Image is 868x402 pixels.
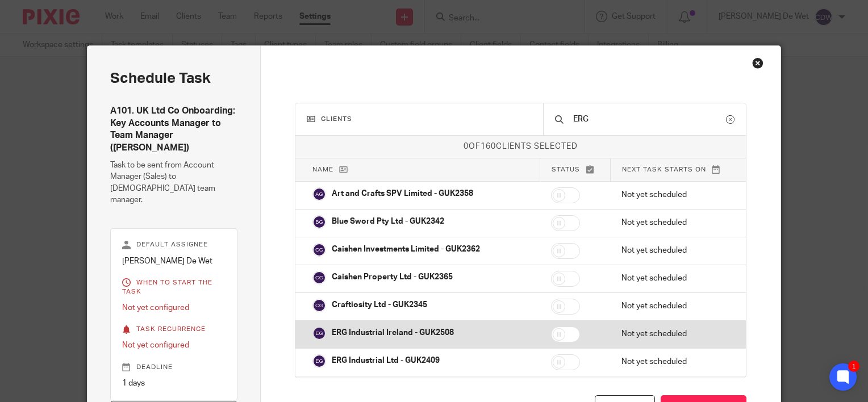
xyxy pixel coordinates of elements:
[312,299,326,312] img: svg%3E
[332,327,454,338] p: ERG Industrial Ireland - GUK2508
[621,328,729,340] p: Not yet scheduled
[122,302,226,313] p: Not yet configured
[332,271,453,283] p: Caishen Property Ltd - GUK2365
[312,354,326,368] img: svg%3E
[332,299,427,311] p: Craftiosity Ltd - GUK2345
[621,300,729,312] p: Not yet scheduled
[122,340,226,351] p: Not yet configured
[621,189,729,200] p: Not yet scheduled
[122,378,226,389] p: 1 days
[312,187,326,201] img: svg%3E
[122,278,226,296] p: When to start the task
[332,244,480,255] p: Caishen Investments Limited - GUK2362
[332,216,444,227] p: Blue Sword Pty Ltd - GUK2342
[312,326,326,340] img: svg%3E
[110,105,237,154] h4: A101. UK Ltd Co Onboarding: Key Accounts Manager to Team Manager ([PERSON_NAME])
[122,240,226,249] p: Default assignee
[621,217,729,228] p: Not yet scheduled
[312,271,326,284] img: svg%3E
[572,113,726,125] input: Search client...
[848,361,859,372] div: 1
[312,215,326,229] img: svg%3E
[621,245,729,256] p: Not yet scheduled
[110,69,237,88] h2: Schedule task
[552,165,599,174] p: Status
[621,356,729,367] p: Not yet scheduled
[621,273,729,284] p: Not yet scheduled
[312,165,528,174] p: Name
[332,355,440,366] p: ERG Industrial Ltd - GUK2409
[122,256,226,267] p: [PERSON_NAME] De Wet
[110,160,237,206] p: Task to be sent from Account Manager (Sales) to [DEMOGRAPHIC_DATA] team manager.
[622,165,729,174] p: Next task starts on
[312,243,326,257] img: svg%3E
[481,143,496,150] span: 160
[464,143,469,150] span: 0
[122,325,226,334] p: Task recurrence
[122,363,226,372] p: Deadline
[295,141,746,152] p: of clients selected
[752,57,763,69] div: Close this dialog window
[332,188,473,199] p: Art and Crafts SPV Limited - GUK2358
[307,115,532,124] h3: Clients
